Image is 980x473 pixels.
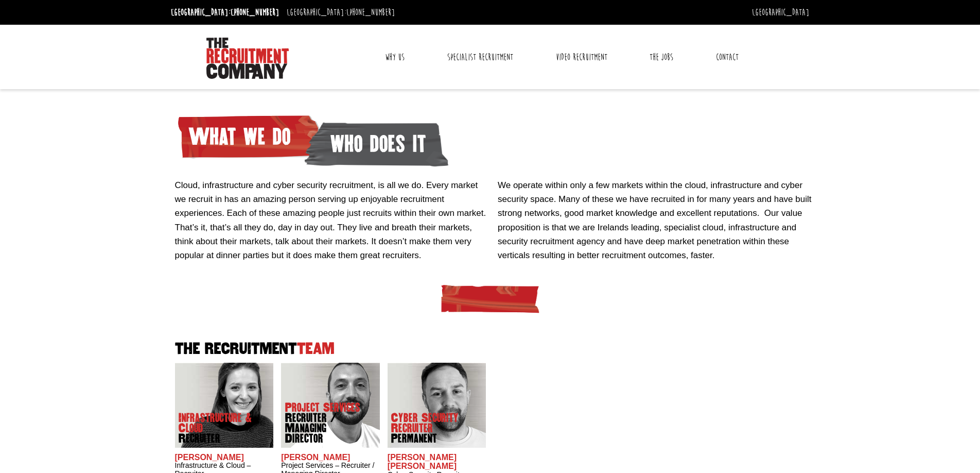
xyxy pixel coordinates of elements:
a: The Jobs [642,44,681,70]
span: Permanent [391,433,474,444]
a: Why Us [377,44,412,70]
p: Infrastructure & Cloud [179,413,261,444]
a: Specialist Recruitment [440,44,521,70]
span: Team [297,340,335,357]
a: [PHONE_NUMBER] [231,7,279,18]
img: John James Baird does Cyber Security Recruiter Permanent [387,363,486,448]
img: The Recruitment Company [206,38,289,79]
h2: [PERSON_NAME] [281,453,380,462]
h2: [PERSON_NAME] [175,453,274,462]
a: [GEOGRAPHIC_DATA] [752,7,809,18]
img: Sara O'Toole does Infrastructure & Cloud Recruiter [174,363,273,448]
span: Recruiter [179,433,261,444]
p: Project Services [285,402,367,444]
a: [PHONE_NUMBER] [346,7,395,18]
a: Video Recruitment [548,44,615,70]
a: Contact [708,44,746,70]
h2: The Recruitment [171,341,809,357]
h2: [PERSON_NAME] [PERSON_NAME] [388,453,486,471]
p: Cyber Security Recruiter [391,413,474,444]
li: [GEOGRAPHIC_DATA]: [284,4,397,21]
li: [GEOGRAPHIC_DATA]: [168,4,282,21]
span: Recruiter / Managing Director [285,413,367,444]
p: We operate within only a few markets within the cloud, infrastructure and cyber security space. M... [498,178,813,262]
p: Cloud, infrastructure and cyber security recruitment, is all we do. Every market we recruit in ha... [175,178,491,262]
img: Chris Pelow's our Project Services Recruiter / Managing Director [281,363,380,448]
